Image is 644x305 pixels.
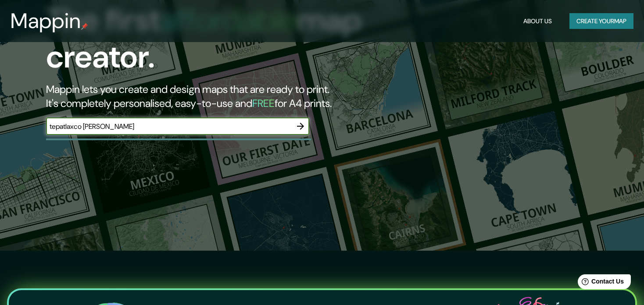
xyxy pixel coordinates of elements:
[569,13,633,29] button: Create yourmap
[11,9,81,33] h3: Mappin
[46,2,368,82] h1: The first map creator.
[46,82,368,110] h2: Mappin lets you create and design maps that are ready to print. It's completely personalised, eas...
[566,271,634,295] iframe: Help widget launcher
[520,13,555,29] button: About Us
[46,121,292,131] input: Choose your favourite place
[81,23,88,30] img: mappin-pin
[252,96,275,110] h5: FREE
